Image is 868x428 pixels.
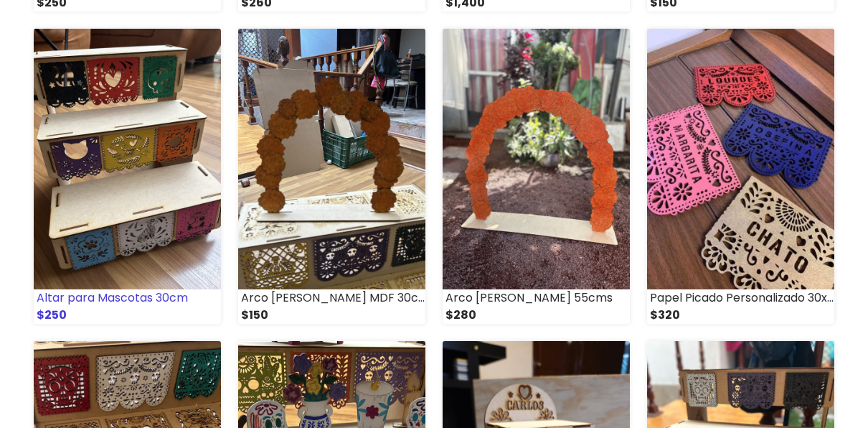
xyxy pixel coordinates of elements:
a: Altar para Mascotas 30cm $250 [34,29,221,323]
div: Arco [PERSON_NAME] MDF 30cms [238,289,425,307]
div: $150 [238,307,425,324]
div: $280 [443,307,630,324]
div: Altar para Mascotas 30cm [34,289,221,307]
img: small_1728420087526.jpeg [34,29,221,289]
div: Arco [PERSON_NAME] 55cms [443,289,630,307]
div: $320 [647,307,834,324]
div: $250 [34,307,221,324]
img: small_1727926353561.jpeg [238,29,425,289]
img: small_1726426808742.jpeg [647,29,834,289]
a: Arco [PERSON_NAME] MDF 30cms $150 [238,29,425,323]
a: Papel Picado Personalizado 30x20 $320 [647,29,834,323]
div: Papel Picado Personalizado 30x20 [647,289,834,307]
img: small_1727542779431.jpeg [443,29,630,289]
a: Arco [PERSON_NAME] 55cms $280 [443,29,630,323]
